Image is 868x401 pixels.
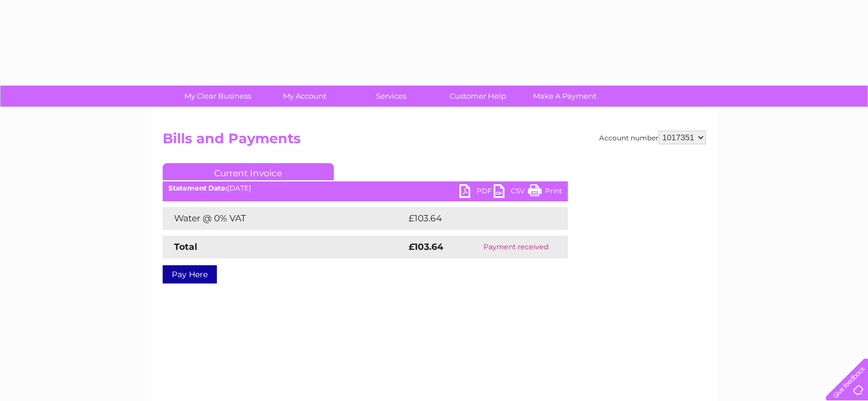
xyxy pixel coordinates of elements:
td: £103.64 [406,207,547,230]
a: PDF [459,184,494,201]
a: Customer Help [431,86,525,107]
a: Pay Here [163,265,217,283]
h2: Bills and Payments [163,131,706,152]
a: Current Invoice [163,163,334,180]
a: Make A Payment [518,86,612,107]
a: CSV [494,184,528,201]
td: Payment received [465,236,568,258]
a: My Account [257,86,352,107]
td: Water @ 0% VAT [163,207,406,230]
b: Statement Date: [168,184,227,192]
strong: Total [174,241,197,252]
a: My Clear Business [171,86,265,107]
a: Print [528,184,562,201]
div: Account number [599,131,706,144]
div: [DATE] [163,184,568,192]
strong: £103.64 [409,241,443,252]
a: Services [344,86,438,107]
